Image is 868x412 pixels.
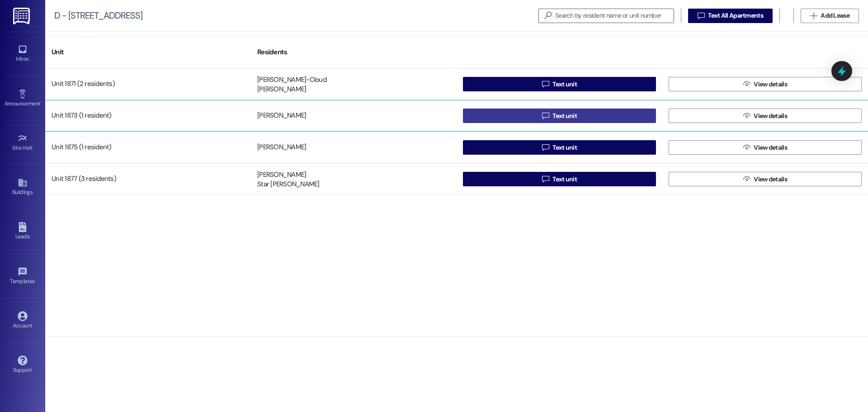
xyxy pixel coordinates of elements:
a: Buildings [5,175,41,199]
div: [PERSON_NAME]-Cloud [257,75,326,85]
span: View details [754,80,787,89]
span: Add Lease [821,11,849,20]
span: Text unit [552,175,577,184]
span: • [35,277,36,283]
div: Star [PERSON_NAME] [257,180,320,189]
i:  [698,12,704,19]
a: Leads [5,219,41,244]
button: Add Lease [801,9,859,23]
span: Text unit [552,143,577,152]
span: • [40,99,42,105]
button: View details [669,109,862,123]
div: Unit [45,41,251,63]
input: Search by resident name or unit number [555,9,674,22]
a: Support [5,353,41,377]
a: Account [5,308,41,333]
div: [PERSON_NAME] [257,143,306,152]
a: Inbox [5,42,41,66]
span: View details [754,111,787,121]
i:  [743,112,750,119]
a: Templates • [5,264,41,289]
i:  [541,11,555,20]
i:  [743,81,750,88]
div: Residents [251,41,457,63]
div: D - [STREET_ADDRESS] [54,11,142,20]
div: [PERSON_NAME] [257,170,306,180]
button: View details [669,140,862,155]
i:  [542,81,549,88]
span: View details [754,143,787,152]
div: [PERSON_NAME] [257,85,306,95]
i:  [542,175,549,183]
button: Text unit [463,140,656,155]
i:  [542,144,549,151]
button: Text unit [463,172,656,186]
div: Unit 1875 (1 resident) [45,138,251,156]
i:  [542,112,549,119]
span: Text unit [552,80,577,89]
span: View details [754,175,787,184]
i:  [810,12,817,19]
div: Unit 1873 (1 resident) [45,107,251,125]
button: Text All Apartments [688,9,773,23]
img: ResiDesk Logo [13,8,32,24]
i:  [743,144,750,151]
span: Text All Apartments [708,11,763,20]
i:  [743,175,750,183]
button: View details [669,77,862,91]
span: • [33,143,34,150]
button: Text unit [463,77,656,91]
div: [PERSON_NAME] [257,111,306,121]
button: View details [669,172,862,186]
a: Site Visit • [5,131,41,155]
span: Text unit [552,111,577,121]
div: Unit 1871 (2 residents) [45,75,251,93]
button: Text unit [463,109,656,123]
div: Unit 1877 (3 residents) [45,170,251,188]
